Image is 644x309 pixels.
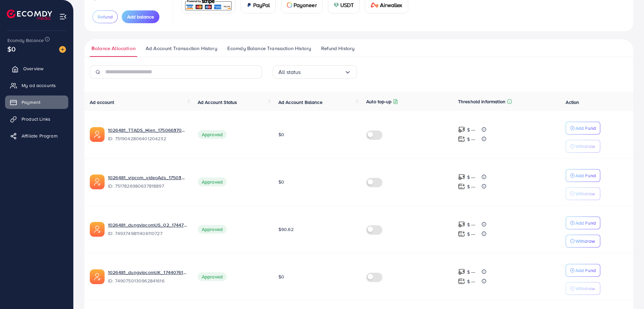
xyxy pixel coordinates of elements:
[108,222,187,237] div: <span class='underline'>1026481_dungvipcomUS_02_1744774713900</span></br>7493749811406110727
[7,44,15,54] span: $0
[198,272,227,281] span: Approved
[458,221,465,228] img: top-up amount
[467,230,476,238] p: $ ---
[108,174,187,181] a: 1026481_vipcom_videoAds_1750380509111
[59,13,67,21] img: menu
[467,268,476,276] p: $ ---
[458,173,465,181] img: top-up amount
[366,98,391,106] p: Auto top-up
[7,37,44,44] span: Ecomdy Balance
[467,183,476,191] p: $ ---
[59,46,66,53] img: image
[247,2,252,8] img: card
[575,266,596,274] p: Add Fund
[227,45,311,52] span: Ecomdy Balance Transaction History
[22,132,58,139] span: Affiliate Program
[278,273,284,280] span: $0
[458,136,465,143] img: top-up amount
[5,62,68,75] a: Overview
[90,99,114,106] span: Ad account
[22,116,50,122] span: Product Links
[458,268,465,275] img: top-up amount
[22,82,56,89] span: My ad accounts
[380,1,402,9] span: Airwallex
[5,112,68,126] a: Product Links
[467,135,476,143] p: $ ---
[108,277,187,284] span: ID: 7490750130962841616
[22,99,40,106] span: Payment
[108,222,187,228] a: 1026481_dungvipcomUS_02_1744774713900
[127,13,154,20] span: Add balance
[90,269,105,284] img: ic-ads-acc.e4c84228.svg
[575,190,595,198] p: Withdraw
[7,9,52,20] img: logo
[5,95,68,109] a: Payment
[321,45,354,52] span: Refund History
[278,179,284,185] span: $0
[198,225,227,234] span: Approved
[278,226,294,233] span: $90.62
[90,175,105,189] img: ic-ads-acc.e4c84228.svg
[301,67,344,77] input: Search for option
[458,126,465,133] img: top-up amount
[278,67,301,77] span: All status
[566,187,600,200] button: Withdraw
[566,99,579,106] span: Action
[458,278,465,285] img: top-up amount
[566,264,600,277] button: Add Fund
[458,230,465,237] img: top-up amount
[198,130,227,139] span: Approved
[5,79,68,92] a: My ad accounts
[467,173,476,181] p: $ ---
[108,183,187,189] span: ID: 7517826980637818897
[566,282,600,295] button: Withdraw
[108,127,187,133] a: 1026481_TTADS_Hien_1750663705167
[294,1,317,9] span: Payoneer
[98,13,113,20] span: Refund
[575,142,595,150] p: Withdraw
[615,279,639,304] iframe: Chat
[108,269,187,284] div: <span class='underline'>1026481_dungvipcomUK_1744076183761</span></br>7490750130962841616
[566,140,600,153] button: Withdraw
[467,126,476,134] p: $ ---
[575,237,595,245] p: Withdraw
[340,1,354,9] span: USDT
[198,178,227,186] span: Approved
[23,65,43,72] span: Overview
[146,45,217,52] span: Ad Account Transaction History
[575,284,595,293] p: Withdraw
[566,122,600,134] button: Add Fund
[334,2,339,8] img: card
[108,127,187,142] div: <span class='underline'>1026481_TTADS_Hien_1750663705167</span></br>7519042806401204232
[287,2,292,8] img: card
[122,10,159,23] button: Add balance
[108,230,187,237] span: ID: 7493749811406110727
[278,131,284,138] span: $0
[90,127,105,142] img: ic-ads-acc.e4c84228.svg
[467,221,476,229] p: $ ---
[273,65,357,79] div: Search for option
[198,99,237,106] span: Ad Account Status
[108,174,187,190] div: <span class='underline'>1026481_vipcom_videoAds_1750380509111</span></br>7517826980637818897
[91,45,136,52] span: Balance Allocation
[566,235,600,247] button: Withdraw
[575,124,596,132] p: Add Fund
[278,99,323,106] span: Ad Account Balance
[92,10,118,23] button: Refund
[575,171,596,180] p: Add Fund
[566,169,600,182] button: Add Fund
[108,135,187,142] span: ID: 7519042806401204232
[253,1,270,9] span: PayPal
[458,183,465,190] img: top-up amount
[467,277,476,285] p: $ ---
[566,217,600,229] button: Add Fund
[371,2,379,8] img: card
[575,219,596,227] p: Add Fund
[90,222,105,237] img: ic-ads-acc.e4c84228.svg
[5,129,68,143] a: Affiliate Program
[108,269,187,276] a: 1026481_dungvipcomUK_1744076183761
[458,98,505,106] p: Threshold information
